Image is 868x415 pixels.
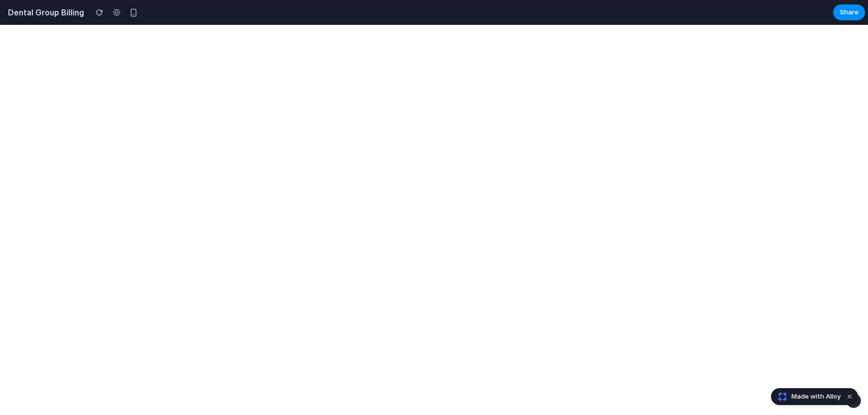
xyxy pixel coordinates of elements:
[844,391,856,403] button: Dismiss watermark
[840,7,859,17] span: Share
[4,6,84,18] h2: Dental Group Billing
[791,392,841,402] span: Made with Alloy
[772,392,842,402] a: Made with Alloy
[833,4,865,20] button: Share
